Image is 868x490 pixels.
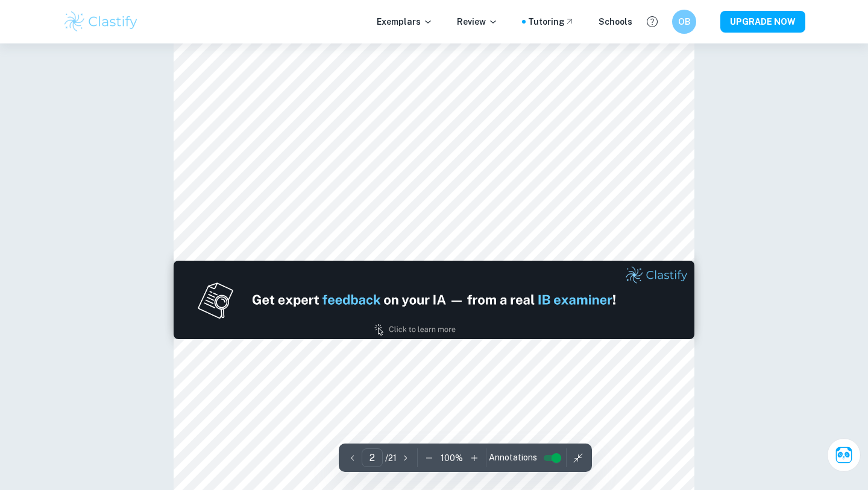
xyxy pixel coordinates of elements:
button: UPGRADE NOW [720,11,805,33]
button: Help and Feedback [642,11,662,32]
span: Annotations [489,451,537,464]
button: Ask Clai [827,438,861,472]
p: Exemplars [377,15,433,28]
img: Clastify logo [63,10,139,34]
p: / 21 [385,451,397,465]
a: Tutoring [528,15,574,28]
p: Review [457,15,498,28]
h6: OB [678,15,691,28]
button: OB [672,10,696,34]
p: 100 % [441,451,463,465]
img: Ad [174,261,694,339]
a: Schools [599,15,632,28]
